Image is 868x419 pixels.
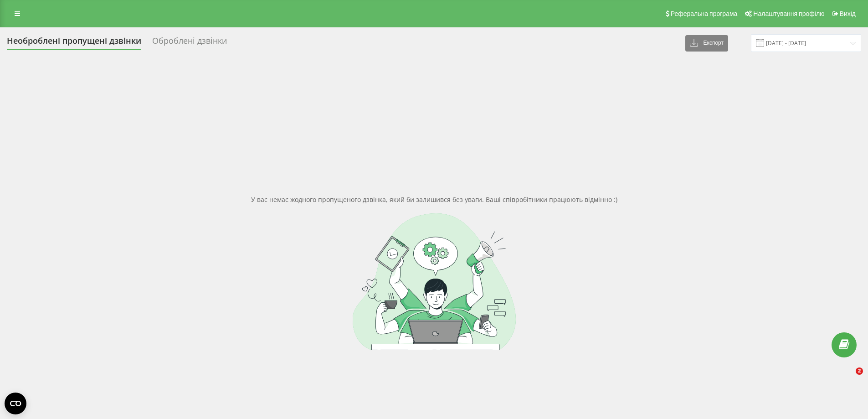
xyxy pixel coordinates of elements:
[671,10,738,17] span: Реферальна програма
[856,367,863,375] span: 2
[5,393,26,414] button: Open CMP widget
[7,36,141,50] div: Необроблені пропущені дзвінки
[685,35,728,52] button: Експорт
[840,10,856,17] span: Вихід
[753,10,824,17] span: Налаштування профілю
[837,367,859,389] iframe: Intercom live chat
[152,36,227,50] div: Оброблені дзвінки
